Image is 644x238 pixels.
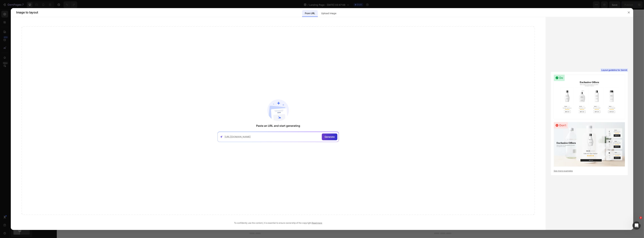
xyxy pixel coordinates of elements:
[639,216,642,219] span: 2
[273,115,314,119] div: Start with Sections from sidebar
[325,135,335,139] span: Generate
[16,10,38,14] span: Image to layout
[633,221,641,230] iframe: Intercom live chat
[305,11,315,15] p: From URL
[312,222,322,224] a: Read more
[601,69,627,72] span: Layout guideline for GemAI
[294,122,318,129] button: Add elements
[271,141,316,143] div: Start with Generating from URL or image
[22,221,535,225] div: To confidently use the content, it is essential to ensure ownership of the copyright.
[256,124,300,128] span: Paste an URL and start generating
[269,122,292,129] button: Add sections
[554,169,625,172] a: See more examples
[321,11,336,15] p: Upload image
[225,135,320,139] input: Paste your link here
